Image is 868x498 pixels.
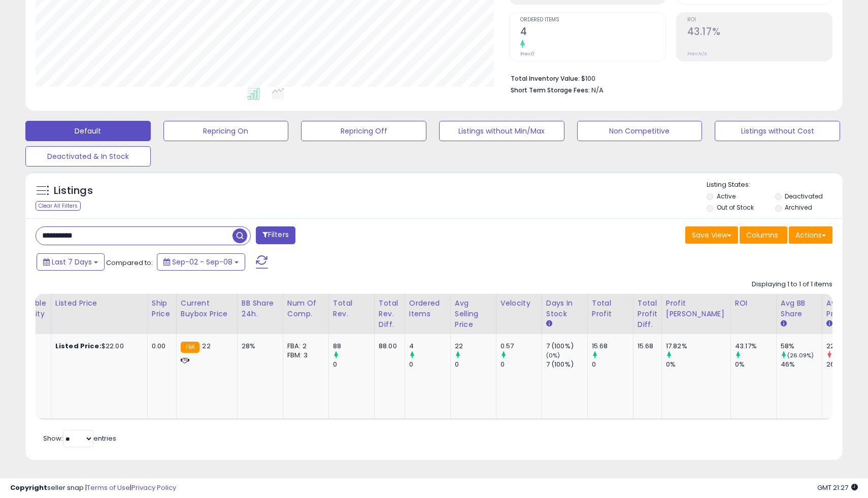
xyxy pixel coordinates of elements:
button: Repricing Off [301,121,426,141]
div: 15.68 [638,342,654,351]
div: 22 [455,342,496,351]
div: 26.08 [826,360,867,369]
span: Compared to: [106,258,153,268]
div: Total Rev. Diff. [379,298,400,330]
div: Fulfillable Quantity [12,298,47,319]
p: Listing States: [707,180,842,190]
button: Listings without Min/Max [439,121,564,141]
label: Deactivated [785,192,823,201]
div: Avg Win Price [826,298,863,319]
b: Total Inventory Value: [511,74,580,83]
button: Repricing On [163,121,289,141]
button: Sep-02 - Sep-08 [157,253,245,271]
button: Non Competitive [577,121,703,141]
div: 7 (100%) [546,360,587,369]
small: Prev: N/A [687,51,707,57]
div: ROI [735,298,772,309]
small: Avg BB Share. [781,319,787,328]
div: 7 (100%) [546,342,587,351]
div: 88.00 [379,342,397,351]
label: Active [717,192,736,201]
div: 17.82% [666,342,730,351]
small: Avg Win Price. [826,319,832,328]
span: Show: entries [43,434,116,443]
div: 15.68 [592,342,633,351]
label: Out of Stock [717,203,754,212]
small: (26.09%) [787,351,814,359]
small: Days In Stock. [546,319,552,328]
div: Clear All Filters [36,201,81,211]
a: Privacy Policy [131,483,176,492]
span: N/A [591,85,604,95]
div: 0 [592,360,633,369]
small: FBA [181,342,199,353]
div: 22.08 [826,342,867,351]
div: Days In Stock [546,298,583,319]
div: Avg Selling Price [455,298,492,330]
span: 2025-09-16 21:27 GMT [817,483,858,492]
div: 0 [500,360,542,369]
li: $100 [511,72,825,84]
div: Total Profit Diff. [638,298,657,330]
h2: 43.17% [687,26,832,40]
div: Current Buybox Price [181,298,233,319]
button: Listings without Cost [715,121,840,141]
div: 0% [666,360,730,369]
div: 58% [781,342,822,351]
span: Last 7 Days [52,257,92,267]
div: 28% [242,342,275,351]
div: 0 [409,360,450,369]
div: Displaying 1 to 1 of 1 items [752,280,832,289]
div: 0 [333,360,374,369]
div: FBM: 3 [287,351,321,360]
div: Ship Price [152,298,172,319]
div: BB Share 24h. [242,298,279,319]
div: Total Profit [592,298,629,319]
div: 0 [455,360,496,369]
span: Ordered Items [520,17,665,23]
b: Short Term Storage Fees: [511,86,590,94]
span: ROI [687,17,832,23]
div: Num of Comp. [287,298,324,319]
div: 0% [735,360,776,369]
div: Profit [PERSON_NAME] [666,298,726,319]
div: $22.00 [55,342,140,351]
a: Terms of Use [87,483,130,492]
div: 4 [409,342,450,351]
strong: Copyright [10,483,47,492]
div: Avg BB Share [781,298,818,319]
h5: Listings [54,184,93,198]
button: Columns [740,226,787,244]
div: Listed Price [55,298,143,309]
button: Filters [256,226,295,244]
button: Actions [789,226,832,244]
button: Deactivated & In Stock [25,146,151,167]
div: 43.17% [735,342,776,351]
h2: 4 [520,26,665,40]
span: Sep-02 - Sep-08 [172,257,232,267]
div: 88 [333,342,374,351]
div: Ordered Items [409,298,446,319]
div: 0.00 [152,342,169,351]
small: (0%) [546,351,560,359]
div: seller snap | | [10,483,176,493]
div: Total Rev. [333,298,370,319]
div: 46% [781,360,822,369]
div: FBA: 2 [287,342,321,351]
span: Columns [746,230,778,240]
div: 0.57 [500,342,542,351]
b: Listed Price: [55,341,102,351]
span: 22 [202,341,210,351]
small: Prev: 0 [520,51,535,57]
button: Save View [685,226,738,244]
div: Velocity [500,298,538,309]
button: Default [25,121,151,141]
button: Last 7 Days [37,253,105,271]
label: Archived [785,203,812,212]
